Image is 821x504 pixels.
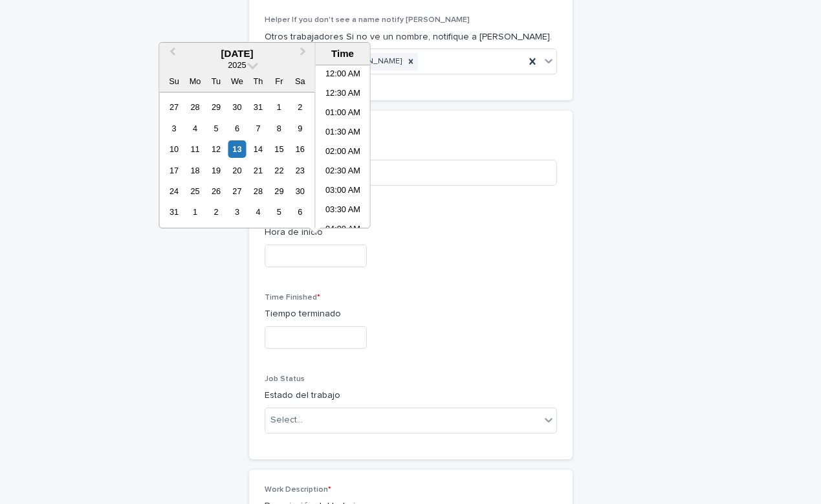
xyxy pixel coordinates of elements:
div: Choose Thursday, July 31st, 2025 [249,98,267,116]
span: Helper If you don't see a name notify [PERSON_NAME] [265,16,470,24]
div: Choose Wednesday, August 6th, 2025 [228,120,246,137]
div: Choose Sunday, August 3rd, 2025 [165,120,182,137]
div: Choose Monday, August 18th, 2025 [186,162,204,179]
div: Choose Wednesday, August 27th, 2025 [228,182,246,200]
div: Choose Sunday, August 31st, 2025 [165,203,182,221]
div: Choose Wednesday, August 20th, 2025 [228,162,246,179]
div: Choose Thursday, August 7th, 2025 [249,120,267,137]
div: Choose Monday, August 4th, 2025 [186,120,204,137]
span: Work Description [265,486,331,494]
div: Mo [186,72,204,90]
div: Choose Friday, August 1st, 2025 [270,98,288,116]
div: Choose Tuesday, August 26th, 2025 [207,182,224,200]
div: Choose Saturday, August 9th, 2025 [291,120,309,137]
div: Choose Tuesday, August 5th, 2025 [207,120,224,137]
div: Choose Tuesday, July 29th, 2025 [207,98,224,116]
div: Tu [207,72,224,90]
div: Choose Friday, August 15th, 2025 [270,140,288,158]
div: Fr [270,72,288,90]
div: Choose Sunday, August 17th, 2025 [165,162,182,179]
div: Choose Monday, August 25th, 2025 [186,182,204,200]
div: Choose Friday, August 8th, 2025 [270,120,288,137]
p: Dirección de trabajo [265,141,557,155]
div: Choose Thursday, August 21st, 2025 [249,162,267,179]
div: Choose Tuesday, August 19th, 2025 [207,162,224,179]
div: Sa [291,72,309,90]
div: Choose Thursday, September 4th, 2025 [249,203,267,221]
li: 02:00 AM [316,143,371,162]
div: Choose Friday, September 5th, 2025 [270,203,288,221]
div: We [228,72,246,90]
div: [DATE] [159,48,314,60]
span: Time Finished [265,294,320,301]
div: Choose Monday, August 11th, 2025 [186,140,204,158]
div: Choose Saturday, August 16th, 2025 [291,140,309,158]
button: Previous Month [160,44,181,65]
p: Tiempo terminado [265,307,557,321]
div: Choose Wednesday, July 30th, 2025 [228,98,246,116]
span: Job Status [265,375,305,383]
div: Choose Saturday, August 23rd, 2025 [291,162,309,179]
li: 12:00 AM [316,65,371,85]
div: Choose Sunday, August 10th, 2025 [165,140,182,158]
div: Choose Monday, July 28th, 2025 [186,98,204,116]
div: Su [165,72,182,90]
div: Choose Saturday, August 30th, 2025 [291,182,309,200]
div: Choose Saturday, August 2nd, 2025 [291,98,309,116]
p: Hora de inicio [265,226,557,239]
li: 01:30 AM [316,124,371,143]
div: Choose Friday, August 22nd, 2025 [270,162,288,179]
li: 03:00 AM [316,182,371,201]
div: Time [319,48,367,60]
div: Choose Saturday, September 6th, 2025 [291,203,309,221]
div: Choose Sunday, July 27th, 2025 [165,98,182,116]
div: Choose Friday, August 29th, 2025 [270,182,288,200]
li: 04:00 AM [316,221,371,240]
div: Choose Wednesday, September 3rd, 2025 [228,203,246,221]
span: 2025 [228,60,246,70]
button: Next Month [294,44,315,65]
div: Choose Monday, September 1st, 2025 [186,203,204,221]
div: Choose Sunday, August 24th, 2025 [165,182,182,200]
p: Otros trabajadores Si no ve un nombre, notifique a [PERSON_NAME]. [265,30,557,44]
div: Choose Thursday, August 14th, 2025 [249,140,267,158]
li: 01:00 AM [316,104,371,124]
div: Choose Tuesday, September 2nd, 2025 [207,203,224,221]
div: Select... [270,413,303,427]
li: 12:30 AM [316,85,371,104]
div: Choose Thursday, August 28th, 2025 [249,182,267,200]
div: month 2025-08 [164,96,311,223]
div: Choose Tuesday, August 12th, 2025 [207,140,224,158]
p: Estado del trabajo [265,389,557,402]
div: Th [249,72,267,90]
li: 03:30 AM [316,201,371,221]
li: 02:30 AM [316,162,371,182]
div: Choose Wednesday, August 13th, 2025 [228,140,246,158]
